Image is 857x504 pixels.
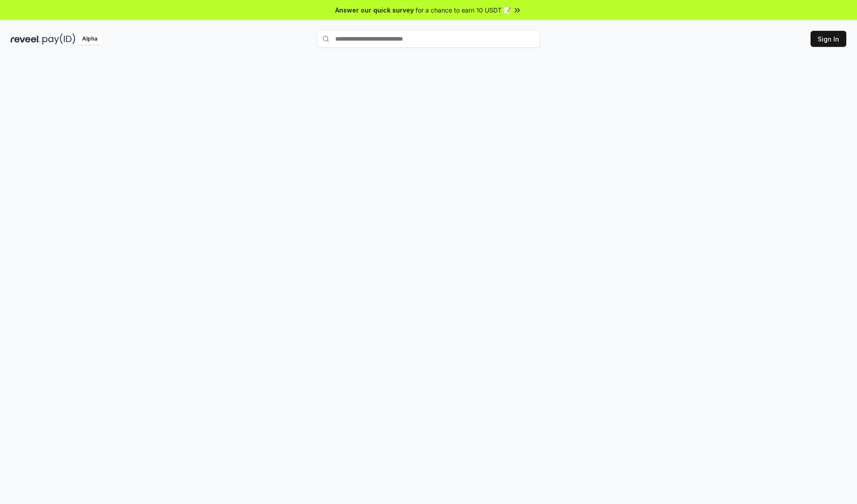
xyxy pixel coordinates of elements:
span: Answer our quick survey [335,5,414,15]
span: for a chance to earn 10 USDT 📝 [416,5,511,15]
div: Alpha [77,33,102,45]
img: reveel_dark [11,33,41,45]
img: pay_id [42,33,75,45]
button: Sign In [811,31,846,47]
